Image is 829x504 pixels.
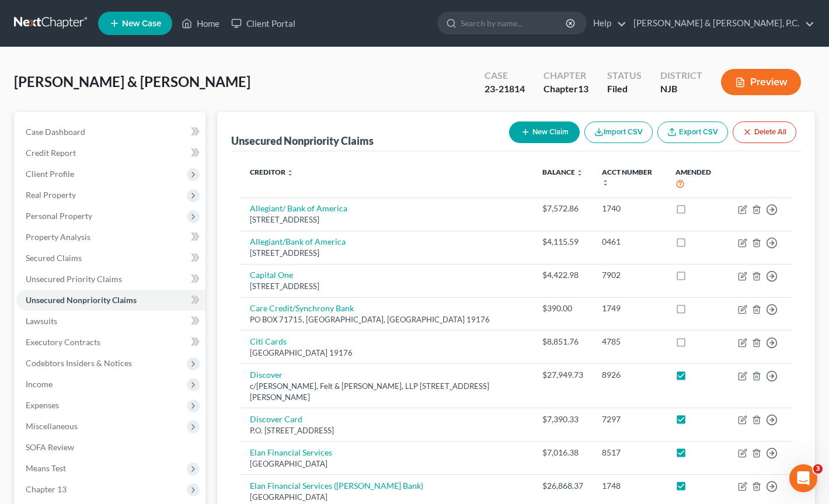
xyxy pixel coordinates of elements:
[250,347,524,359] div: [GEOGRAPHIC_DATA] 19176
[733,121,796,143] button: Delete All
[485,69,525,82] div: Case
[16,311,205,332] a: Lawsuits
[250,203,347,213] a: Allegiant/ Bank of America
[16,248,205,269] a: Secured Claims
[16,290,205,311] a: Unsecured Nonpriority Claims
[813,464,823,474] span: 3
[509,121,580,143] button: New Claim
[250,458,524,470] div: [GEOGRAPHIC_DATA]
[26,316,57,326] span: Lawsuits
[542,336,583,347] div: $8,851.76
[26,442,74,452] span: SOFA Review
[485,82,525,96] div: 23-21814
[660,82,702,96] div: NJB
[250,237,346,246] a: Allegiant/Bank of America
[602,269,657,281] div: 7902
[542,236,583,248] div: $4,115.59
[602,480,657,492] div: 1748
[250,336,287,346] a: Citi Cards
[628,13,814,34] a: [PERSON_NAME] & [PERSON_NAME], P.C.
[542,369,583,381] div: $27,949.73
[250,414,302,424] a: Discover Card
[542,168,583,176] a: Balance unfold_more
[250,214,524,225] div: [STREET_ADDRESS]
[250,492,524,503] div: [GEOGRAPHIC_DATA]
[26,421,78,431] span: Miscellaneous
[250,270,293,280] a: Capital One
[602,413,657,425] div: 7297
[16,142,205,164] a: Credit Report
[250,447,332,457] a: Elan Financial Services
[26,211,92,221] span: Personal Property
[602,336,657,347] div: 4785
[16,437,205,458] a: SOFA Review
[602,303,657,314] div: 1749
[542,269,583,281] div: $4,422.98
[26,400,59,410] span: Expenses
[544,69,588,82] div: Chapter
[542,303,583,314] div: $390.00
[250,303,354,313] a: Care Credit/Synchrony Bank
[26,484,67,494] span: Chapter 13
[657,121,728,143] a: Export CSV
[602,203,657,214] div: 1740
[231,134,374,148] div: Unsecured Nonpriority Claims
[587,13,626,34] a: Help
[16,121,205,142] a: Case Dashboard
[602,369,657,381] div: 8926
[26,463,66,473] span: Means Test
[26,148,76,158] span: Credit Report
[666,161,729,197] th: Amended
[26,169,74,179] span: Client Profile
[16,227,205,248] a: Property Analysis
[250,425,524,436] div: P.O. [STREET_ADDRESS]
[26,253,82,263] span: Secured Claims
[225,13,301,34] a: Client Portal
[250,248,524,259] div: [STREET_ADDRESS]
[26,379,53,389] span: Income
[721,69,801,95] button: Preview
[14,73,250,90] span: [PERSON_NAME] & [PERSON_NAME]
[250,370,283,380] a: Discover
[544,82,588,96] div: Chapter
[607,82,642,96] div: Filed
[122,19,161,28] span: New Case
[542,203,583,214] div: $7,572.86
[250,381,524,402] div: c/[PERSON_NAME], Felt & [PERSON_NAME], LLP [STREET_ADDRESS][PERSON_NAME]
[542,480,583,492] div: $26,868.37
[250,281,524,292] div: [STREET_ADDRESS]
[16,332,205,353] a: Executory Contracts
[542,413,583,425] div: $7,390.33
[26,127,85,137] span: Case Dashboard
[602,236,657,248] div: 0461
[461,12,567,34] input: Search by name...
[250,168,294,176] a: Creditor unfold_more
[26,274,122,284] span: Unsecured Priority Claims
[26,232,90,242] span: Property Analysis
[542,447,583,458] div: $7,016.38
[26,295,137,305] span: Unsecured Nonpriority Claims
[250,481,423,491] a: Elan Financial Services ([PERSON_NAME] Bank)
[26,190,76,200] span: Real Property
[250,314,524,325] div: PO BOX 71715, [GEOGRAPHIC_DATA], [GEOGRAPHIC_DATA] 19176
[607,69,642,82] div: Status
[602,447,657,458] div: 8517
[584,121,653,143] button: Import CSV
[602,168,652,186] a: Acct Number unfold_more
[789,464,817,492] iframe: Intercom live chat
[602,179,609,186] i: unfold_more
[576,169,583,176] i: unfold_more
[16,269,205,290] a: Unsecured Priority Claims
[287,169,294,176] i: unfold_more
[660,69,702,82] div: District
[26,358,132,368] span: Codebtors Insiders & Notices
[578,83,588,94] span: 13
[176,13,225,34] a: Home
[26,337,100,347] span: Executory Contracts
